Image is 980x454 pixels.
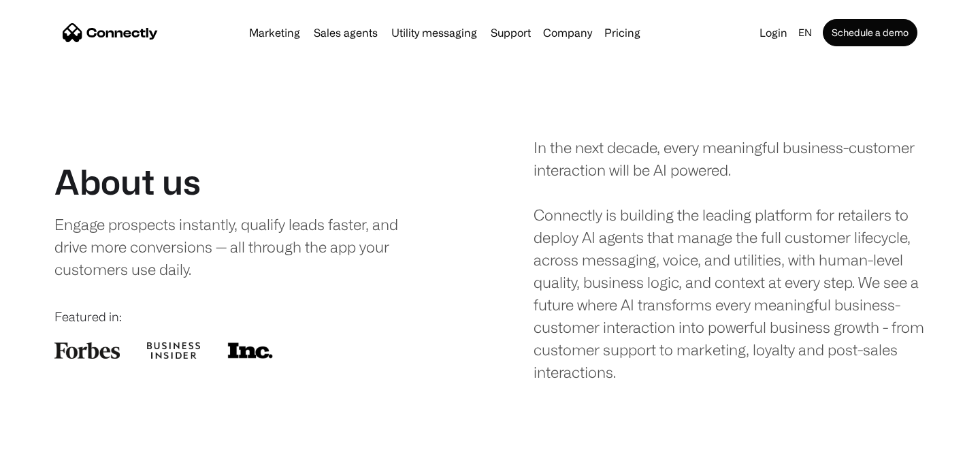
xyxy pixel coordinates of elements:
h1: About us [54,161,201,202]
div: en [798,23,812,42]
a: home [63,22,158,43]
aside: Language selected: English [14,429,82,449]
a: Marketing [244,27,306,38]
div: In the next decade, every meaningful business-customer interaction will be AI powered. Connectly ... [534,136,926,383]
a: Schedule a demo [823,19,917,46]
a: Pricing [599,27,646,38]
div: Engage prospects instantly, qualify leads faster, and drive more conversions — all through the ap... [54,213,427,280]
a: Support [485,27,536,38]
div: Company [539,23,596,42]
a: Utility messaging [386,27,483,38]
ul: Language list [27,430,82,449]
a: Sales agents [308,27,383,38]
div: en [793,23,820,42]
div: Company [543,23,592,42]
a: Login [754,23,793,42]
div: Featured in: [54,308,446,326]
